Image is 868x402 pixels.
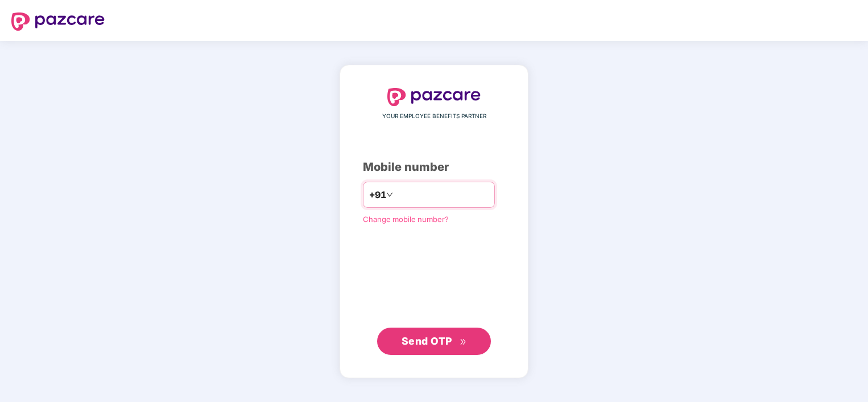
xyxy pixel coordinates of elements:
[369,188,386,202] span: +91
[363,215,449,224] a: Change mobile number?
[363,158,505,176] div: Mobile number
[377,328,491,355] button: Send OTPdouble-right
[382,112,486,121] span: YOUR EMPLOYEE BENEFITS PARTNER
[460,338,467,346] span: double-right
[402,335,452,347] span: Send OTP
[11,12,105,31] img: logo
[386,191,393,198] span: down
[387,88,481,106] img: logo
